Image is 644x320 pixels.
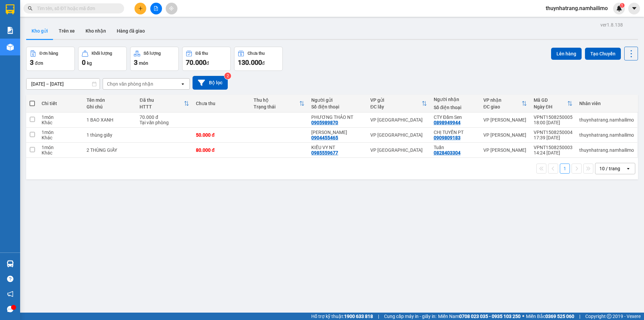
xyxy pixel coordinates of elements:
[434,105,477,110] div: Số điện thoại
[87,97,133,103] div: Tên món
[7,260,14,267] img: warehouse-icon
[530,95,576,112] th: Toggle SortBy
[40,51,58,56] div: Đơn hàng
[107,81,153,87] div: Chọn văn phòng nhận
[534,115,573,120] div: VPNT1508250005
[459,314,521,319] strong: 0708 023 035 - 0935 103 250
[140,120,189,125] div: Tại văn phòng
[82,58,86,66] span: 0
[78,47,127,71] button: Khối lượng0kg
[626,166,631,171] svg: open
[370,117,427,123] div: VP [GEOGRAPHIC_DATA]
[87,132,133,138] div: 1 thùng giấy
[370,104,422,109] div: ĐC lấy
[42,101,80,106] div: Chi tiết
[311,135,338,140] div: 0904455465
[6,30,74,39] div: 0905989870
[434,97,477,102] div: Người nhận
[434,145,477,150] div: Tuấn
[311,115,364,120] div: PHƯƠNG THẢO NT
[166,3,177,14] button: aim
[111,23,150,39] button: Hàng đã giao
[6,22,74,30] div: PHƯƠNG THẢO NT
[540,4,613,12] span: thuynhatrang.namhailimo
[534,130,573,135] div: VPNT1508250004
[26,23,53,39] button: Kho gửi
[53,23,80,39] button: Trên xe
[254,97,299,103] div: Thu hộ
[621,3,623,8] span: 1
[224,73,231,79] sup: 2
[42,145,80,150] div: 1 món
[6,6,74,22] div: VP [GEOGRAPHIC_DATA]
[370,97,422,103] div: VP gửi
[248,51,265,56] div: Chưa thu
[483,147,527,153] div: VP [PERSON_NAME]
[92,51,112,56] div: Khối lượng
[7,27,14,34] img: solution-icon
[26,79,100,89] input: Select a date range.
[87,60,92,66] span: kg
[7,44,14,51] img: warehouse-icon
[579,313,580,320] span: |
[78,22,132,30] div: CTY Đầm Sen
[311,97,364,103] div: Người gửi
[140,97,184,103] div: Đã thu
[434,130,477,135] div: CHỊ TUYỀN PT
[7,276,13,282] span: question-circle
[6,4,14,14] img: logo-vxr
[600,21,623,29] div: ver 1.8.138
[311,313,373,320] span: Hỗ trợ kỹ thuật:
[182,47,231,71] button: Đã thu70.000đ
[35,60,43,66] span: đơn
[367,95,430,112] th: Toggle SortBy
[534,150,573,155] div: 14:24 [DATE]
[42,130,80,135] div: 1 món
[526,313,574,320] span: Miền Bắc
[378,313,379,320] span: |
[370,147,427,153] div: VP [GEOGRAPHIC_DATA]
[78,30,132,39] div: 0898949944
[628,3,640,14] button: caret-down
[631,5,637,11] span: caret-down
[579,101,634,106] div: Nhân viên
[311,150,338,155] div: 0985559677
[483,104,522,109] div: ĐC giao
[7,291,13,297] span: notification
[311,104,364,109] div: Số điện thoại
[87,104,133,109] div: Ghi chú
[560,164,570,174] button: 1
[80,23,111,39] button: Kho nhận
[134,58,138,66] span: 3
[434,115,477,120] div: CTY Đầm Sen
[42,150,80,155] div: Khác
[169,6,174,11] span: aim
[483,132,527,138] div: VP [PERSON_NAME]
[534,145,573,150] div: VPNT1508250003
[534,104,567,109] div: Ngày ĐH
[434,135,461,140] div: 0909809183
[87,117,133,123] div: 1 BAO XANH
[78,6,132,22] div: VP [PERSON_NAME]
[135,3,146,14] button: plus
[579,117,634,123] div: thuynhatrang.namhailimo
[311,130,364,135] div: HÙNG HUYỀN
[154,6,158,11] span: file-add
[6,6,16,13] span: Gửi:
[250,95,308,112] th: Toggle SortBy
[5,43,75,51] div: 70.000
[138,6,143,11] span: plus
[480,95,530,112] th: Toggle SortBy
[234,47,283,71] button: Chưa thu130.000đ
[42,115,80,120] div: 1 món
[238,58,262,66] span: 130.000
[384,313,436,320] span: Cung cấp máy in - giấy in:
[370,132,427,138] div: VP [GEOGRAPHIC_DATA]
[434,120,461,125] div: 0898949944
[144,51,161,56] div: Số lượng
[311,120,338,125] div: 0905989870
[483,117,527,123] div: VP [PERSON_NAME]
[186,58,206,66] span: 70.000
[42,120,80,125] div: Khác
[140,104,184,109] div: HTTT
